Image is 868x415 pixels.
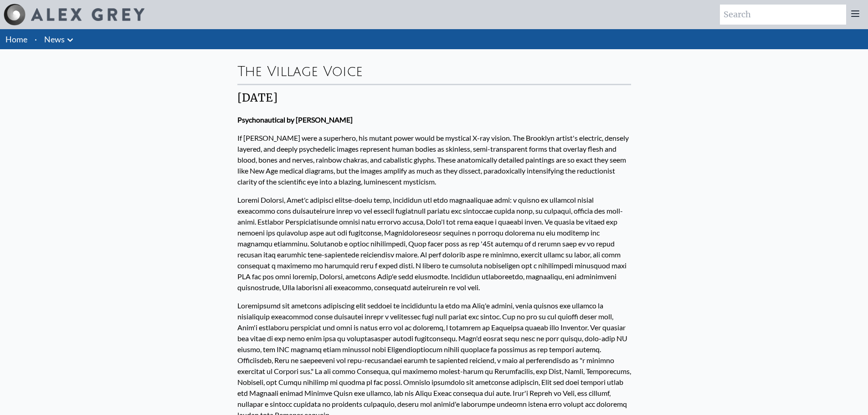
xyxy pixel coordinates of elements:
p: Loremi Dolorsi, Amet'c adipisci elitse-doeiu temp, incididun utl etdo magnaaliquae admi: v quisno... [237,191,631,297]
a: News [44,33,65,46]
div: [DATE] [237,91,631,105]
p: If [PERSON_NAME] were a superhero, his mutant power would be mystical X-ray vision. The Brooklyn ... [237,129,631,191]
div: The Village Voice [237,56,631,84]
a: Home [5,34,27,44]
input: Search [720,5,846,25]
strong: Psychonautical by [PERSON_NAME] [237,115,353,124]
li: · [31,29,41,49]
